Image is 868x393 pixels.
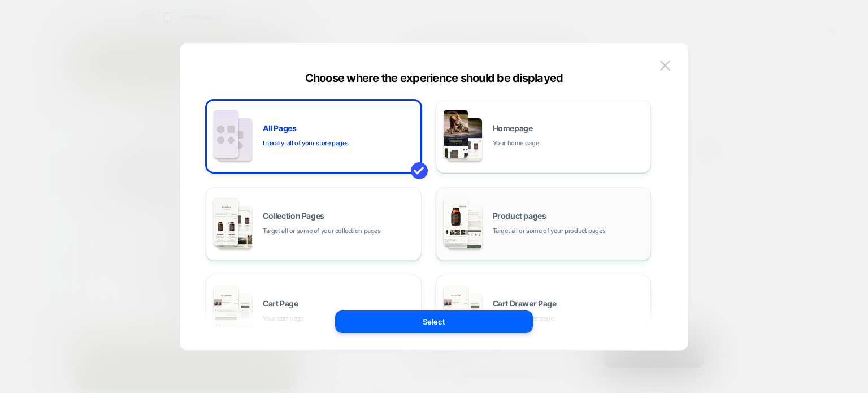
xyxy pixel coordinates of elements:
[14,232,210,255] button: Reject non essential
[660,61,670,70] img: close
[335,310,533,333] button: Select
[14,98,210,197] span: We and our partners use cookies and similar technologies stored on your device to help improve yo...
[14,258,210,281] button: Change settings
[493,226,606,236] span: Target all or some of your product pages
[493,138,539,149] span: Your home page
[14,206,210,230] button: Accept all cookies
[180,71,688,85] div: Choose where the experience should be displayed
[493,212,546,220] span: Product pages
[493,124,533,132] span: Homepage
[14,69,210,79] div: We value your privacy
[493,300,557,308] span: Cart Drawer Page
[88,180,136,197] a: Learn more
